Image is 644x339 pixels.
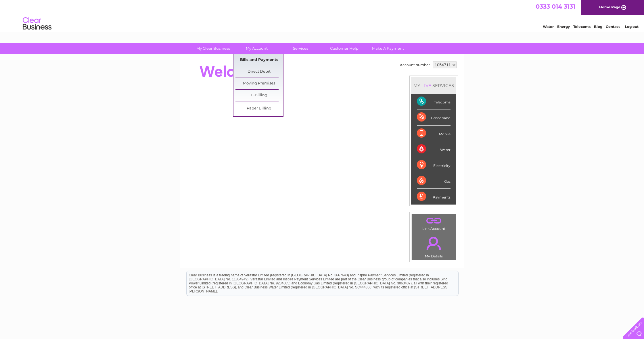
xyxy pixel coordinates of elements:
a: Paper Billing [235,103,283,114]
a: 0333 014 3131 [536,3,575,10]
a: My Clear Business [189,43,237,54]
td: Link Account [411,214,456,232]
a: Make A Payment [364,43,412,54]
img: logo.png [22,15,52,32]
a: E-Billing [235,90,283,101]
a: . [413,233,454,253]
a: Contact [606,24,620,29]
a: . [413,216,454,226]
a: Services [277,43,324,54]
div: Payments [417,189,451,204]
div: MY SERVICES [411,77,456,94]
div: Gas [417,173,451,189]
a: Blog [594,24,602,29]
div: Broadband [417,109,451,125]
div: Telecoms [417,94,451,109]
a: Direct Debit [235,66,283,78]
a: Telecoms [573,24,591,29]
div: Water [417,141,451,157]
a: My Account [233,43,281,54]
div: Electricity [417,157,451,173]
a: Log out [625,24,639,29]
a: Bills and Payments [235,54,283,66]
a: Water [543,24,554,29]
td: Account number [398,60,431,70]
div: Mobile [417,126,451,141]
a: Moving Premises [235,78,283,89]
div: Clear Business is a trading name of Verastar Limited (registered in [GEOGRAPHIC_DATA] No. 3667643... [187,3,458,28]
div: LIVE [420,83,432,88]
a: Customer Help [321,43,368,54]
a: Energy [557,24,570,29]
td: My Details [411,232,456,260]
